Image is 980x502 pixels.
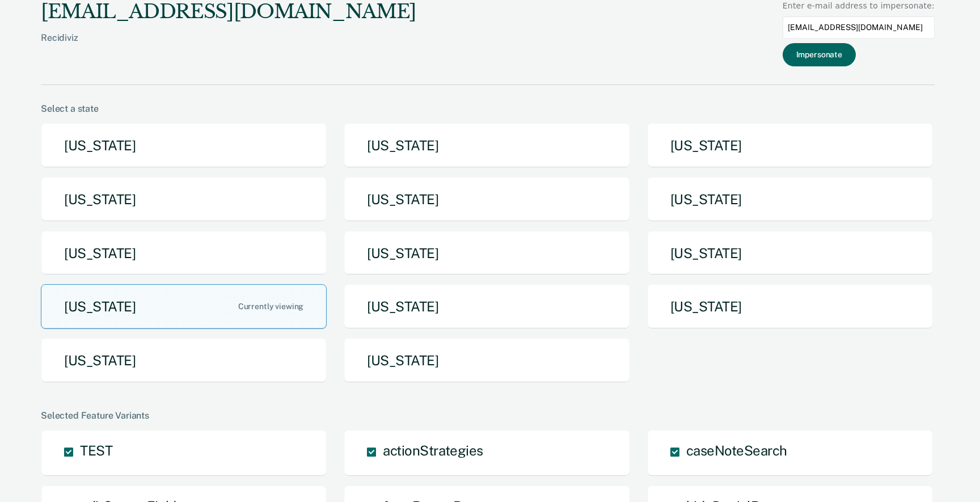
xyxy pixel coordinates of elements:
[647,123,933,168] button: [US_STATE]
[686,442,787,458] span: caseNoteSearch
[344,123,630,168] button: [US_STATE]
[344,177,630,222] button: [US_STATE]
[41,123,327,168] button: [US_STATE]
[783,43,856,66] button: Impersonate
[41,410,935,421] div: Selected Feature Variants
[383,442,483,458] span: actionStrategies
[80,442,112,458] span: TEST
[647,284,933,329] button: [US_STATE]
[41,284,327,329] button: [US_STATE]
[41,177,327,222] button: [US_STATE]
[41,32,416,61] div: Recidiviz
[344,284,630,329] button: [US_STATE]
[41,231,327,276] button: [US_STATE]
[783,16,935,39] input: Enter an email to impersonate...
[344,231,630,276] button: [US_STATE]
[344,338,630,383] button: [US_STATE]
[41,103,935,114] div: Select a state
[647,177,933,222] button: [US_STATE]
[647,231,933,276] button: [US_STATE]
[41,338,327,383] button: [US_STATE]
